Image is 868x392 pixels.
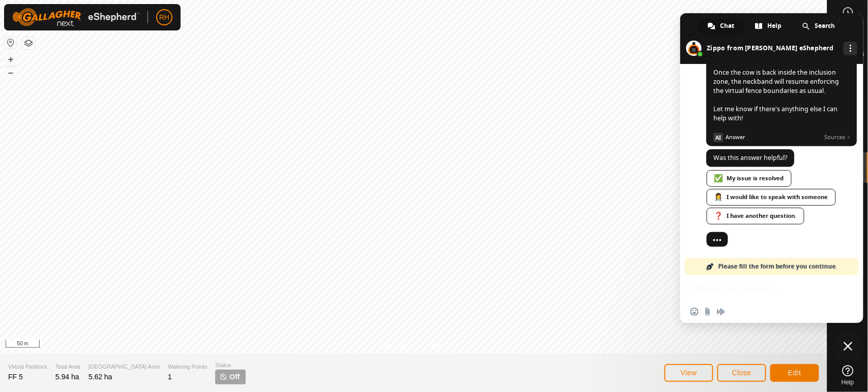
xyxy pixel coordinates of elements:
[707,208,804,224] div: I have another question.
[5,37,17,49] button: Reset Map
[714,193,724,201] span: 👩‍⚕️
[373,340,412,349] a: Privacy Policy
[768,18,782,34] span: Help
[707,189,836,206] div: I would like to speak with someone
[770,364,819,382] button: Edit
[714,212,724,220] span: ❓
[714,153,788,162] span: Was this answer helpful?
[5,53,17,66] button: +
[8,373,23,381] span: FF 5
[12,8,139,26] img: Gallagher Logo
[55,363,80,371] span: Total Area
[681,369,697,377] span: View
[718,258,837,275] span: Please fill the form before you continue.
[5,67,17,79] button: –
[833,331,863,362] div: Close chat
[219,373,227,381] img: turn-off
[717,364,766,382] button: Close
[89,373,112,381] span: 5.62 ha
[793,18,846,34] div: Search
[714,133,724,142] span: AI
[159,12,169,23] span: RH
[215,361,246,370] span: Status
[229,372,240,382] span: Off
[424,340,454,349] a: Contact Us
[89,363,160,371] span: [GEOGRAPHIC_DATA] Area
[22,37,35,49] button: Map Layers
[842,379,854,385] span: Help
[699,18,745,34] div: Chat
[746,18,792,34] div: Help
[788,369,801,377] span: Edit
[815,18,835,34] span: Search
[707,170,792,187] div: My issue is resolved
[690,308,699,316] span: Insert an emoji
[714,174,724,182] span: ✅
[732,369,751,377] span: Close
[726,133,821,142] span: Answer
[704,308,712,316] span: Send a file
[8,363,47,371] span: Virtual Paddock
[825,133,851,142] span: Sources
[717,308,725,316] span: Audio message
[55,373,79,381] span: 5.94 ha
[844,42,857,55] div: More channels
[664,364,713,382] button: View
[168,363,207,371] span: Watering Points
[720,18,735,34] span: Chat
[828,361,868,389] a: Help
[168,373,172,381] span: 1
